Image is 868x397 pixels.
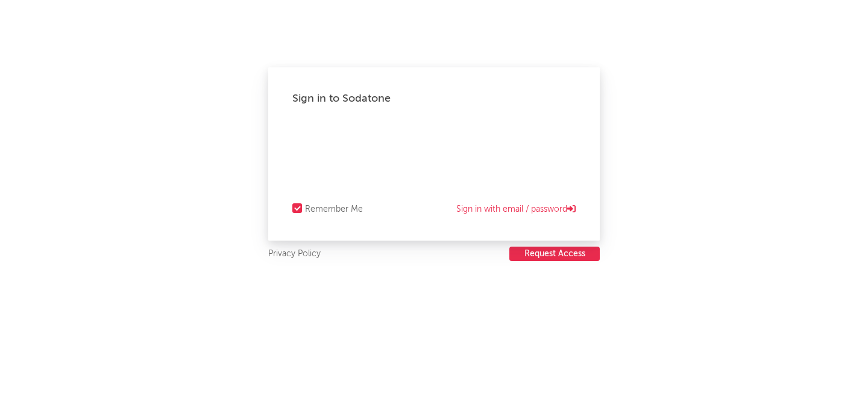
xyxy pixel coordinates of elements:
[305,202,363,217] div: Remember Me
[509,247,600,262] a: Request Access
[268,247,321,262] a: Privacy Policy
[456,202,576,217] a: Sign in with email / password
[509,247,600,261] button: Request Access
[292,91,576,106] div: Sign in to Sodatone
